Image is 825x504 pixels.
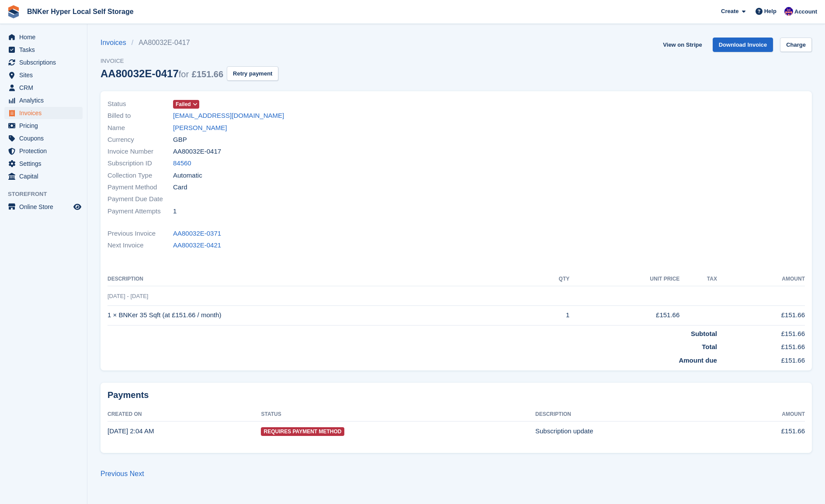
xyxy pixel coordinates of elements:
[107,293,148,299] span: [DATE] - [DATE]
[717,325,805,339] td: £151.66
[173,229,221,239] a: AA80032E-0371
[173,171,202,181] span: Automatic
[679,357,717,364] strong: Amount due
[107,206,173,216] span: Payment Attempts
[691,330,717,337] strong: Subtotal
[4,132,83,144] a: menu
[702,343,717,350] strong: Total
[679,272,717,286] th: Tax
[530,272,569,286] th: QTY
[107,390,805,401] h2: Payments
[4,120,83,132] a: menu
[8,190,87,199] span: Storefront
[101,38,132,48] a: Invoices
[794,7,817,16] span: Account
[101,68,223,79] div: AA80032E-0417
[19,145,72,157] span: Protection
[535,408,727,422] th: Description
[261,408,535,422] th: Status
[19,107,72,119] span: Invoices
[19,31,72,43] span: Home
[4,201,83,213] a: menu
[261,427,344,436] span: Requires Payment Method
[4,56,83,69] a: menu
[107,135,173,145] span: Currency
[19,82,72,94] span: CRM
[721,7,738,16] span: Create
[7,5,20,18] img: stora-icon-8386f47178a22dfd0bd8f6a31ec36ba5ce8667c1dd55bd0f319d3a0aa187defe.svg
[101,57,278,65] span: Invoice
[176,100,191,108] span: Failed
[19,201,72,213] span: Online Store
[569,272,679,286] th: Unit Price
[4,145,83,157] a: menu
[173,99,199,109] a: Failed
[173,240,221,250] a: AA80032E-0421
[107,158,173,168] span: Subscription ID
[107,305,530,325] td: 1 × BNKer 35 Sqft (at £151.66 / month)
[24,4,137,19] a: BNKer Hyper Local Self Storage
[107,99,173,109] span: Status
[19,120,72,132] span: Pricing
[780,38,812,52] a: Charge
[179,69,189,79] span: for
[713,38,773,52] a: Download Invoice
[107,123,173,133] span: Name
[764,7,776,16] span: Help
[107,408,261,422] th: Created On
[4,69,83,81] a: menu
[173,206,177,216] span: 1
[19,170,72,182] span: Capital
[72,202,83,212] a: Preview store
[717,339,805,352] td: £151.66
[107,182,173,192] span: Payment Method
[4,158,83,170] a: menu
[107,427,154,435] time: 2025-08-12 01:04:27 UTC
[107,272,530,286] th: Description
[717,305,805,325] td: £151.66
[173,135,187,145] span: GBP
[101,38,278,48] nav: breadcrumbs
[19,158,72,170] span: Settings
[192,69,223,79] span: £151.66
[19,132,72,144] span: Coupons
[784,7,793,16] img: David Fricker
[659,38,705,52] a: View on Stripe
[727,422,805,441] td: £151.66
[727,408,805,422] th: Amount
[19,44,72,56] span: Tasks
[4,94,83,106] a: menu
[4,44,83,56] a: menu
[107,111,173,121] span: Billed to
[19,56,72,69] span: Subscriptions
[227,66,278,81] button: Retry payment
[530,305,569,325] td: 1
[173,147,221,157] span: AA80032E-0417
[4,107,83,119] a: menu
[107,229,173,239] span: Previous Invoice
[173,123,227,133] a: [PERSON_NAME]
[107,171,173,181] span: Collection Type
[130,470,144,477] a: Next
[717,352,805,366] td: £151.66
[107,240,173,250] span: Next Invoice
[4,82,83,94] a: menu
[173,158,191,168] a: 84560
[173,182,187,192] span: Card
[173,111,284,121] a: [EMAIL_ADDRESS][DOMAIN_NAME]
[107,194,173,204] span: Payment Due Date
[107,147,173,157] span: Invoice Number
[19,94,72,106] span: Analytics
[717,272,805,286] th: Amount
[535,422,727,441] td: Subscription update
[4,31,83,43] a: menu
[19,69,72,81] span: Sites
[4,170,83,182] a: menu
[569,305,679,325] td: £151.66
[101,470,128,477] a: Previous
